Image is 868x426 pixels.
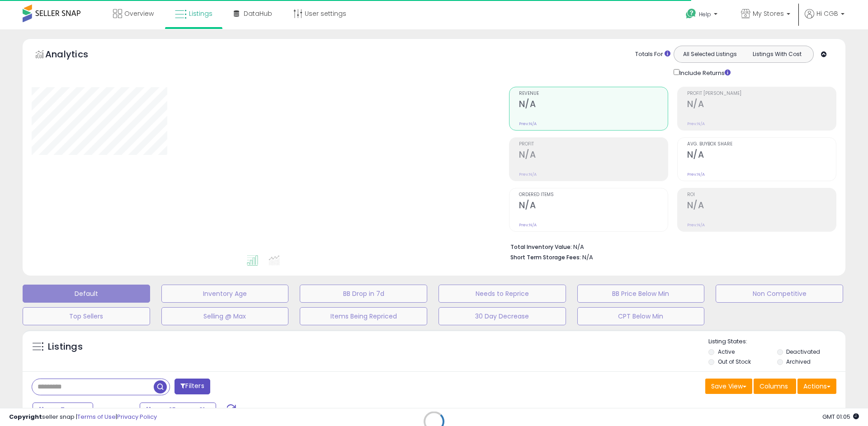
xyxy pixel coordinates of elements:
[687,121,705,126] small: Prev: N/A
[687,142,836,147] span: Avg. Buybox Share
[300,285,427,303] button: BB Drop in 7d
[519,200,668,212] h2: N/A
[679,1,726,29] a: Help
[716,285,843,303] button: Non Competitive
[510,241,830,252] li: N/A
[519,172,537,177] small: Prev: N/A
[519,91,668,96] span: Revenue
[519,222,537,228] small: Prev: N/A
[161,285,289,303] button: Inventory Age
[161,307,289,325] button: Selling @ Max
[23,307,150,325] button: Top Sellers
[743,48,811,60] button: Listings With Cost
[687,200,836,212] h2: N/A
[300,307,427,325] button: Items Being Repriced
[805,9,844,29] a: Hi CGB
[687,172,705,177] small: Prev: N/A
[244,9,272,18] span: DataHub
[687,150,836,162] h2: N/A
[9,413,157,421] div: seller snap | |
[577,307,705,325] button: CPT Below Min
[687,91,836,96] span: Profit [PERSON_NAME]
[816,9,838,18] span: Hi CGB
[685,8,697,19] i: Get Help
[699,10,711,18] span: Help
[687,222,705,228] small: Prev: N/A
[519,192,668,197] span: Ordered Items
[635,50,670,59] div: Totals For
[519,99,668,111] h2: N/A
[582,253,593,262] span: N/A
[124,9,154,18] span: Overview
[519,142,668,147] span: Profit
[510,243,572,251] b: Total Inventory Value:
[676,48,744,60] button: All Selected Listings
[687,99,836,111] h2: N/A
[519,150,668,162] h2: N/A
[577,285,705,303] button: BB Price Below Min
[23,285,150,303] button: Default
[45,48,106,63] h5: Analytics
[439,285,566,303] button: Needs to Reprice
[439,307,566,325] button: 30 Day Decrease
[189,9,212,18] span: Listings
[510,253,581,261] b: Short Term Storage Fees:
[667,67,741,78] div: Include Returns
[9,412,42,421] strong: Copyright
[687,192,836,197] span: ROI
[519,121,537,126] small: Prev: N/A
[753,9,784,18] span: My Stores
